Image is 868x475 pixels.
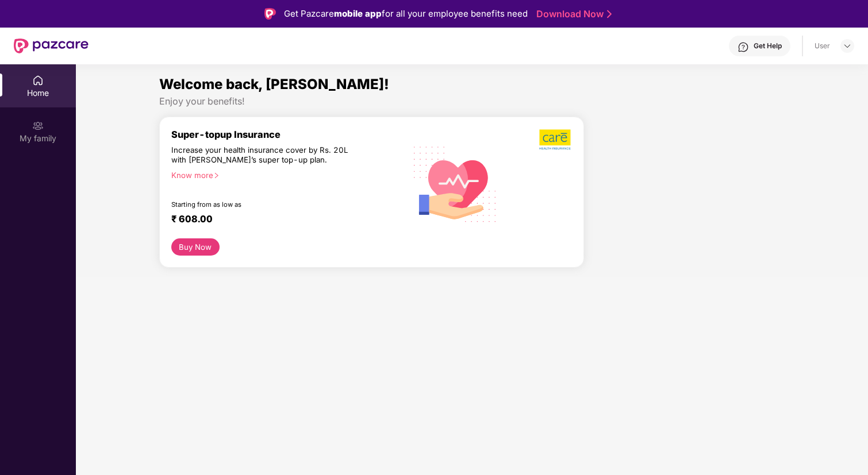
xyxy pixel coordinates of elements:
a: Download Now [536,8,608,20]
button: Buy Now [171,238,220,256]
div: User [815,41,830,51]
div: Increase your health insurance cover by Rs. 20L with [PERSON_NAME]’s super top-up plan. [171,145,355,165]
div: Know more [171,171,398,179]
img: Logo [264,8,276,20]
span: right [213,172,220,179]
img: New Pazcare Logo [14,38,89,53]
img: svg+xml;base64,PHN2ZyB3aWR0aD0iMjAiIGhlaWdodD0iMjAiIHZpZXdCb3g9IjAgMCAyMCAyMCIgZmlsbD0ibm9uZSIgeG... [32,120,44,132]
div: Get Help [754,41,782,51]
div: Super-topup Insurance [171,129,405,140]
img: svg+xml;base64,PHN2ZyBpZD0iRHJvcGRvd24tMzJ4MzIiIHhtbG5zPSJodHRwOi8vd3d3LnczLm9yZy8yMDAwL3N2ZyIgd2... [843,41,852,51]
strong: mobile app [334,8,382,19]
div: Starting from as low as [171,200,356,208]
div: ₹ 608.00 [171,213,394,227]
img: svg+xml;base64,PHN2ZyBpZD0iSG9tZSIgeG1sbnM9Imh0dHA6Ly93d3cudzMub3JnLzIwMDAvc3ZnIiB3aWR0aD0iMjAiIG... [32,75,44,86]
img: b5dec4f62d2307b9de63beb79f102df3.png [539,129,572,150]
img: Stroke [607,8,612,20]
span: Welcome back, [PERSON_NAME]! [159,76,389,92]
div: Get Pazcare for all your employee benefits need [284,7,528,21]
div: Enjoy your benefits! [159,95,785,107]
img: svg+xml;base64,PHN2ZyB4bWxucz0iaHR0cDovL3d3dy53My5vcmcvMjAwMC9zdmciIHhtbG5zOnhsaW5rPSJodHRwOi8vd3... [405,133,505,234]
img: svg+xml;base64,PHN2ZyBpZD0iSGVscC0zMngzMiIgeG1sbnM9Imh0dHA6Ly93d3cudzMub3JnLzIwMDAvc3ZnIiB3aWR0aD... [738,41,749,53]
